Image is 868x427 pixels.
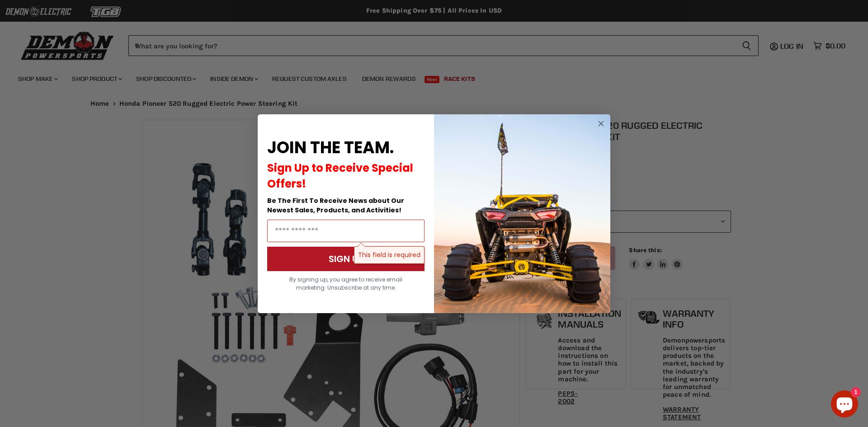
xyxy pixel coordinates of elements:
span: By signing up, you agree to receive email marketing. Unsubscribe at any time. [289,276,402,291]
inbox-online-store-chat: Shopify online store chat [828,390,861,420]
button: Close dialog [595,118,607,129]
span: JOIN THE TEAM. [267,136,394,159]
img: a9095488-b6e7-41ba-879d-588abfab540b.jpeg [434,114,610,313]
span: Be The First To Receive News about Our Newest Sales, Products, and Activities! [267,196,404,215]
input: Email Address [267,220,425,242]
button: SIGN UP [267,247,425,271]
span: Sign Up to Receive Special Offers! [267,160,413,191]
